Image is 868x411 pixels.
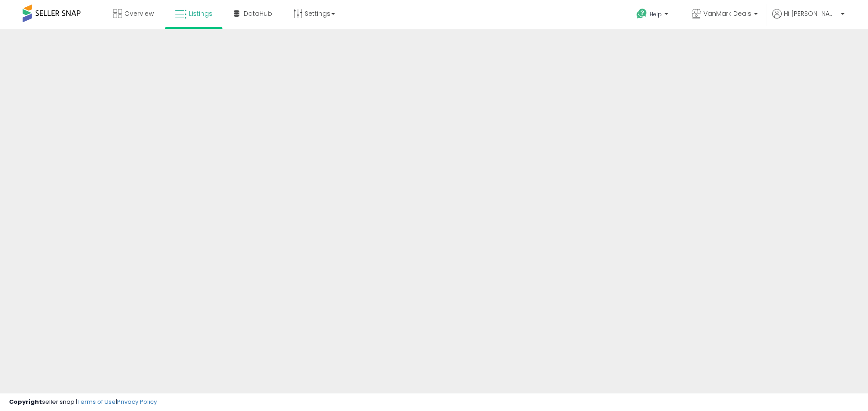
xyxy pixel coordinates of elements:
[636,8,647,19] i: Get Help
[784,9,838,18] span: Hi [PERSON_NAME]
[189,9,212,18] span: Listings
[77,397,116,406] a: Terms of Use
[629,1,677,29] a: Help
[703,9,751,18] span: VanMark Deals
[9,398,157,406] div: seller snap | |
[117,397,157,406] a: Privacy Policy
[124,9,154,18] span: Overview
[772,9,844,29] a: Hi [PERSON_NAME]
[244,9,272,18] span: DataHub
[9,397,42,406] strong: Copyright
[650,10,662,18] span: Help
